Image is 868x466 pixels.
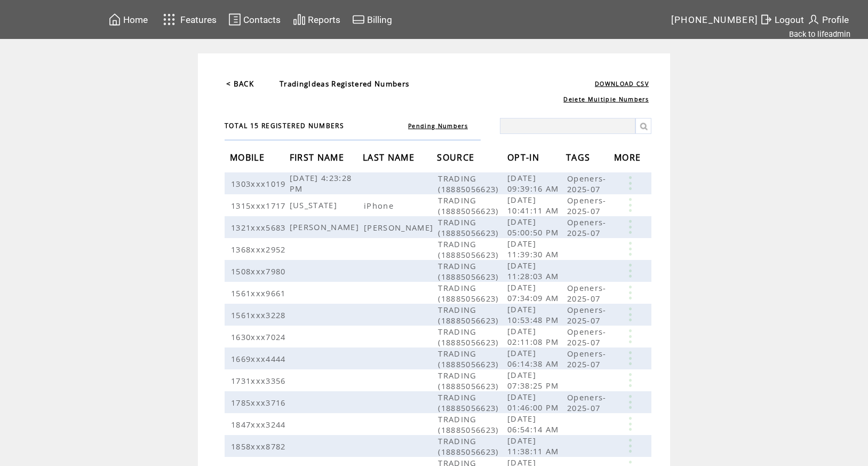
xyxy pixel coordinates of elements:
[567,173,607,194] span: Openers-2025-07
[231,244,289,255] span: 1368xxx2952
[123,14,148,25] span: Home
[595,80,649,88] a: DOWNLOAD CSV
[243,14,281,25] span: Contacts
[775,14,804,25] span: Logout
[438,414,501,435] span: TRADING (18885056623)
[367,14,392,25] span: Billing
[507,260,562,281] span: [DATE] 11:28:03 AM
[438,436,501,457] span: TRADING (18885056623)
[438,304,501,326] span: TRADING (18885056623)
[408,122,468,130] a: Pending Numbers
[566,154,593,160] a: TAGS
[291,11,342,28] a: Reports
[107,11,149,28] a: Home
[507,413,562,435] span: [DATE] 06:54:14 AM
[230,149,267,169] span: MOBILE
[308,14,340,25] span: Reports
[290,222,362,232] span: [PERSON_NAME]
[438,392,501,413] span: TRADING (18885056623)
[822,14,849,25] span: Profile
[438,260,501,282] span: TRADING (18885056623)
[507,326,562,347] span: [DATE] 02:11:08 PM
[231,353,289,364] span: 1669xxx4444
[225,121,344,130] span: TOTAL 15 REGISTERED NUMBERS
[760,13,773,26] img: exit.svg
[290,200,340,210] span: [US_STATE]
[566,149,593,169] span: TAGS
[231,375,289,386] span: 1731xxx3356
[231,288,289,298] span: 1561xxx9661
[507,216,562,238] span: [DATE] 05:00:50 PM
[507,347,562,369] span: [DATE] 06:14:38 AM
[567,195,607,216] span: Openers-2025-07
[231,222,289,233] span: 1321xxx5683
[438,326,501,347] span: TRADING (18885056623)
[230,154,267,160] a: MOBILE
[507,194,562,216] span: [DATE] 10:41:11 AM
[352,13,365,26] img: creidtcard.svg
[438,195,501,216] span: TRADING (18885056623)
[231,310,289,320] span: 1561xxx3228
[789,29,850,39] a: Back to lifeadmin
[437,149,477,169] span: SOURCE
[226,79,254,89] a: < BACK
[158,9,219,30] a: Features
[438,239,501,260] span: TRADING (18885056623)
[507,149,542,169] span: OPT-IN
[160,11,179,28] img: features.svg
[280,79,409,89] span: TradingIdeas Registered Numbers
[290,154,347,160] a: FIRST NAME
[438,370,501,391] span: TRADING (18885056623)
[507,391,562,413] span: [DATE] 01:46:00 PM
[108,13,121,26] img: home.svg
[567,217,607,238] span: Openers-2025-07
[567,392,607,413] span: Openers-2025-07
[614,149,643,169] span: MORE
[807,13,820,26] img: profile.svg
[507,154,542,160] a: OPT-IN
[507,435,562,456] span: [DATE] 11:38:11 AM
[567,348,607,369] span: Openers-2025-07
[293,13,306,26] img: chart.svg
[351,11,394,28] a: Billing
[231,397,289,408] span: 1785xxx3716
[231,419,289,430] span: 1847xxx3244
[438,282,501,304] span: TRADING (18885056623)
[567,304,607,326] span: Openers-2025-07
[290,149,347,169] span: FIRST NAME
[231,441,289,452] span: 1858xxx8782
[180,14,217,25] span: Features
[228,13,241,26] img: contacts.svg
[671,14,759,25] span: [PHONE_NUMBER]
[507,238,562,259] span: [DATE] 11:39:30 AM
[567,282,607,304] span: Openers-2025-07
[231,200,289,211] span: 1315xxx1717
[364,200,396,211] span: iPhone
[363,149,417,169] span: LAST NAME
[363,154,417,160] a: LAST NAME
[438,348,501,369] span: TRADING (18885056623)
[507,304,562,325] span: [DATE] 10:53:48 PM
[438,173,501,194] span: TRADING (18885056623)
[758,11,806,28] a: Logout
[437,154,477,160] a: SOURCE
[563,96,649,103] a: Delete Multiple Numbers
[567,326,607,347] span: Openers-2025-07
[231,178,289,189] span: 1303xxx1019
[227,11,282,28] a: Contacts
[231,266,289,277] span: 1508xxx7980
[438,217,501,238] span: TRADING (18885056623)
[507,172,562,194] span: [DATE] 09:39:16 AM
[364,222,436,233] span: [PERSON_NAME]
[231,331,289,342] span: 1630xxx7024
[806,11,850,28] a: Profile
[507,369,562,391] span: [DATE] 07:38:25 PM
[290,172,352,194] span: [DATE] 4:23:28 PM
[507,282,562,303] span: [DATE] 07:34:09 AM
